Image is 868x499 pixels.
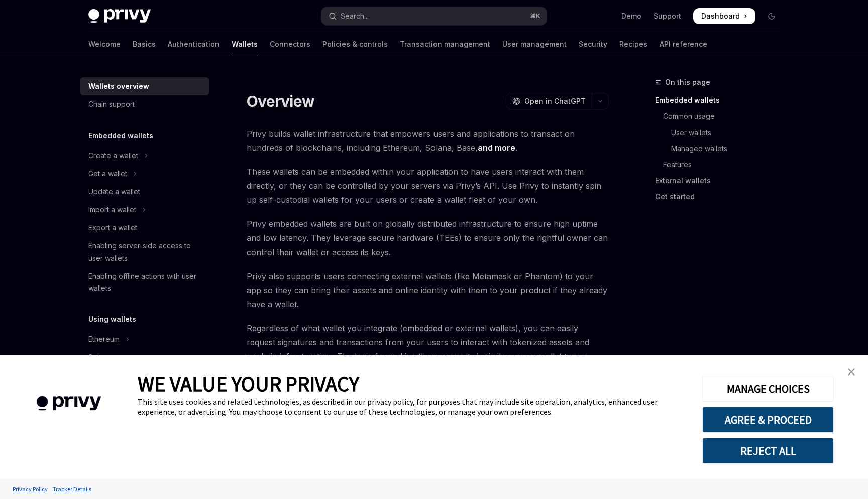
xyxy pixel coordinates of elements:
[841,362,861,382] a: close banner
[88,98,135,110] div: Chain support
[88,130,153,142] h5: Embedded wallets
[10,480,50,498] a: Privacy Policy
[247,92,314,110] h1: Overview
[621,11,641,21] a: Demo
[88,313,136,325] h5: Using wallets
[88,32,121,56] a: Welcome
[400,32,490,56] a: Transaction management
[660,32,707,56] a: API reference
[88,270,203,294] div: Enabling offline actions with user wallets
[80,219,209,237] a: Export a wallet
[133,32,156,56] a: Basics
[88,150,138,162] div: Create a wallet
[655,157,788,173] a: Features
[247,165,609,207] span: These wallets can be embedded within your application to have users interact with them directly, ...
[247,217,609,259] span: Privy embedded wallets are built on globally distributed infrastructure to ensure high uptime and...
[665,76,710,88] span: On this page
[655,189,788,205] a: Get started
[80,330,209,348] button: Toggle Ethereum section
[15,382,123,425] img: company logo
[88,80,149,92] div: Wallets overview
[168,32,220,56] a: Authentication
[247,321,609,363] span: Regardless of what wallet you integrate (embedded or external wallets), you can easily request si...
[655,108,788,124] a: Common usage
[530,12,540,20] span: ⌘ K
[579,32,607,56] a: Security
[247,127,609,155] span: Privy builds wallet infrastructure that empowers users and applications to transact on hundreds o...
[88,351,111,363] div: Solana
[50,480,94,498] a: Tracker Details
[80,147,209,165] button: Toggle Create a wallet section
[702,438,834,464] button: REJECT ALL
[80,348,209,366] button: Toggle Solana section
[764,8,780,24] button: Toggle dark mode
[655,92,788,108] a: Embedded wallets
[232,32,258,56] a: Wallets
[506,93,592,110] button: Open in ChatGPT
[848,368,855,376] img: close banner
[88,222,137,234] div: Export a wallet
[321,7,547,25] button: Open search
[654,11,681,21] a: Support
[80,183,209,201] a: Update a wallet
[80,77,209,95] a: Wallets overview
[655,141,788,157] a: Managed wallets
[502,32,567,56] a: User management
[247,269,609,311] span: Privy also supports users connecting external wallets (like Metamask or Phantom) to your app so t...
[88,333,120,345] div: Ethereum
[655,173,788,189] a: External wallets
[702,407,834,433] button: AGREE & PROCEED
[88,168,127,180] div: Get a wallet
[701,11,740,21] span: Dashboard
[693,8,755,24] a: Dashboard
[341,10,369,22] div: Search...
[322,32,388,56] a: Policies & controls
[619,32,647,56] a: Recipes
[88,186,140,198] div: Update a wallet
[655,124,788,141] a: User wallets
[478,143,515,153] a: and more
[88,240,203,264] div: Enabling server-side access to user wallets
[80,267,209,297] a: Enabling offline actions with user wallets
[80,237,209,267] a: Enabling server-side access to user wallets
[702,376,834,402] button: MANAGE CHOICES
[80,165,209,183] button: Toggle Get a wallet section
[524,96,586,106] span: Open in ChatGPT
[138,370,359,397] span: WE VALUE YOUR PRIVACY
[80,201,209,219] button: Toggle Import a wallet section
[88,9,151,23] img: dark logo
[270,32,310,56] a: Connectors
[138,397,687,417] div: This site uses cookies and related technologies, as described in our privacy policy, for purposes...
[80,95,209,113] a: Chain support
[88,204,136,216] div: Import a wallet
